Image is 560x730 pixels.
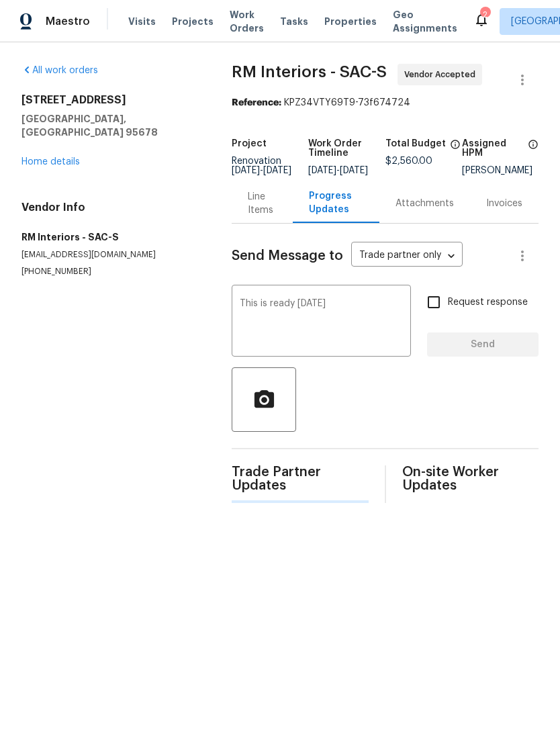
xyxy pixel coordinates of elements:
span: $2,560.00 [385,156,432,166]
span: [DATE] [232,166,260,175]
p: [EMAIL_ADDRESS][DOMAIN_NAME] [21,249,199,261]
div: Progress Updates [309,189,363,216]
span: Renovation [232,156,291,175]
span: Projects [172,15,214,28]
h5: Work Order Timeline [308,139,385,158]
span: - [308,166,368,175]
span: Request response [448,295,528,310]
h5: Project [232,139,267,148]
span: - [232,166,291,175]
h5: [GEOGRAPHIC_DATA], [GEOGRAPHIC_DATA] 95678 [21,112,199,139]
h2: [STREET_ADDRESS] [21,93,199,107]
span: Geo Assignments [393,8,457,35]
h4: Vendor Info [21,201,199,214]
div: Attachments [395,197,454,210]
div: Invoices [486,197,522,210]
span: [DATE] [263,166,291,175]
p: [PHONE_NUMBER] [21,266,199,277]
span: Vendor Accepted [404,68,481,81]
div: 2 [480,8,489,21]
h5: Total Budget [385,139,446,148]
span: On-site Worker Updates [402,465,539,492]
span: Work Orders [230,8,264,35]
b: Reference: [232,98,281,107]
h5: RM Interiors - SAC-S [21,230,199,244]
h5: Assigned HPM [462,139,524,158]
a: All work orders [21,66,98,75]
span: The hpm assigned to this work order. [528,139,539,166]
span: Tasks [280,17,308,26]
span: Maestro [46,15,90,28]
div: KPZ34VTY69T9-73f674724 [232,96,539,109]
span: Visits [128,15,156,28]
a: Home details [21,157,80,167]
span: Send Message to [232,249,343,263]
div: [PERSON_NAME] [462,166,539,175]
span: The total cost of line items that have been proposed by Opendoor. This sum includes line items th... [450,139,461,156]
textarea: This is ready [DATE] [240,299,403,346]
span: Properties [324,15,377,28]
span: [DATE] [308,166,336,175]
div: Line Items [248,190,277,217]
span: RM Interiors - SAC-S [232,64,387,80]
span: [DATE] [340,166,368,175]
div: Trade partner only [351,245,463,267]
span: Trade Partner Updates [232,465,368,492]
